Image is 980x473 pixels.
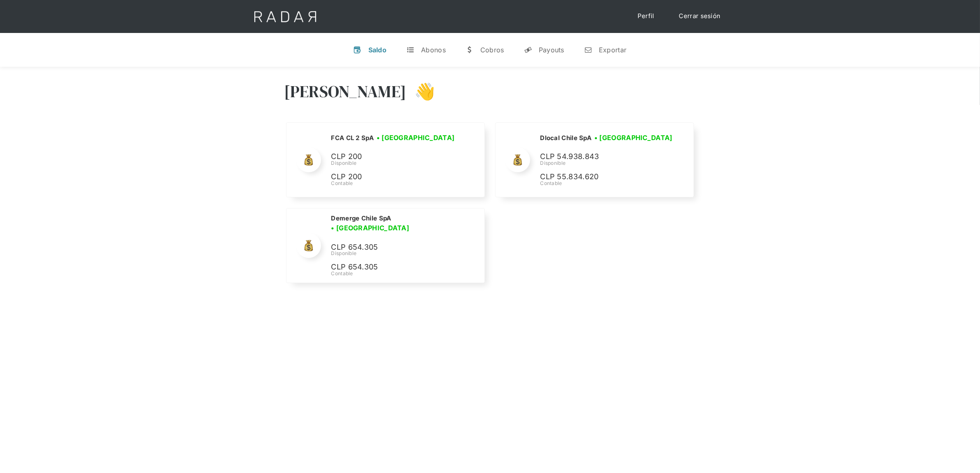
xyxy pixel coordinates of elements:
[331,151,454,163] p: CLP 200
[671,8,729,24] a: Cerrar sesión
[406,46,414,54] div: t
[629,8,663,24] a: Perfil
[331,180,457,187] div: Contable
[354,46,362,54] div: v
[540,159,675,167] div: Disponible
[331,261,454,273] p: CLP 654.305
[331,171,454,183] p: CLP 200
[284,81,407,102] h3: [PERSON_NAME]
[540,180,675,187] div: Contable
[524,46,532,54] div: y
[331,270,474,277] div: Contable
[331,134,374,142] h2: FCA CL 2 SpA
[377,133,455,143] h3: • [GEOGRAPHIC_DATA]
[539,46,564,54] div: Payouts
[331,159,457,167] div: Disponible
[331,214,391,222] h2: Demerge Chile SpA
[331,241,454,253] p: CLP 654.305
[480,46,504,54] div: Cobros
[594,133,673,143] h3: • [GEOGRAPHIC_DATA]
[540,134,591,142] h2: Dlocal Chile SpA
[540,171,663,183] p: CLP 55.834.620
[584,46,592,54] div: n
[368,46,387,54] div: Saldo
[331,223,409,233] h3: • [GEOGRAPHIC_DATA]
[466,46,474,54] div: w
[421,46,446,54] div: Abonos
[599,46,626,54] div: Exportar
[331,250,474,257] div: Disponible
[540,151,663,163] p: CLP 54.938.843
[406,81,435,102] h3: 👋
